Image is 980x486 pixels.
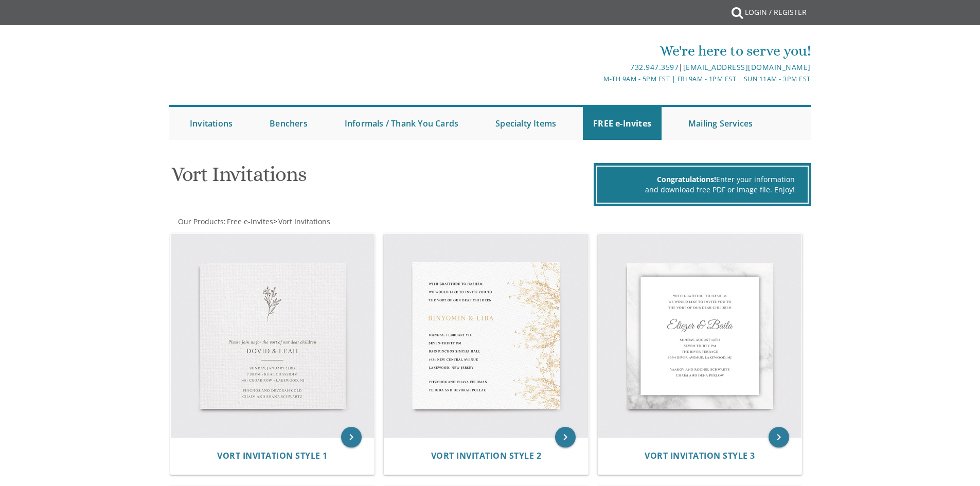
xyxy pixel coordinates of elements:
[171,234,375,438] img: Vort Invitation Style 1
[657,174,716,184] span: Congratulations!
[769,427,789,447] a: keyboard_arrow_right
[678,107,763,140] a: Mailing Services
[273,217,330,226] span: >
[683,62,811,72] a: [EMAIL_ADDRESS][DOMAIN_NAME]
[171,163,591,193] h1: Vort Invitations
[583,107,662,140] a: FREE e-Invites
[334,107,469,140] a: Informals / Thank You Cards
[645,451,755,461] a: Vort Invitation Style 3
[169,217,490,227] div: :
[227,217,273,226] span: Free e-Invites
[278,217,330,226] span: Vort Invitations
[217,450,328,461] span: Vort Invitation Style 1
[630,62,679,72] a: 732.947.3597
[610,185,795,195] div: and download free PDF or Image file. Enjoy!
[384,74,811,84] div: M-Th 9am - 5pm EST | Fri 9am - 1pm EST | Sun 11am - 3pm EST
[259,107,318,140] a: Benchers
[341,427,362,447] a: keyboard_arrow_right
[177,217,224,226] a: Our Products
[384,234,588,438] img: Vort Invitation Style 2
[384,41,811,61] div: We're here to serve you!
[180,107,243,140] a: Invitations
[645,450,755,461] span: Vort Invitation Style 3
[277,217,330,226] a: Vort Invitations
[610,174,795,185] div: Enter your information
[485,107,566,140] a: Specialty Items
[431,450,542,461] span: Vort Invitation Style 2
[598,234,802,438] img: Vort Invitation Style 3
[217,451,328,461] a: Vort Invitation Style 1
[226,217,273,226] a: Free e-Invites
[431,451,542,461] a: Vort Invitation Style 2
[384,61,811,74] div: |
[555,427,576,447] a: keyboard_arrow_right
